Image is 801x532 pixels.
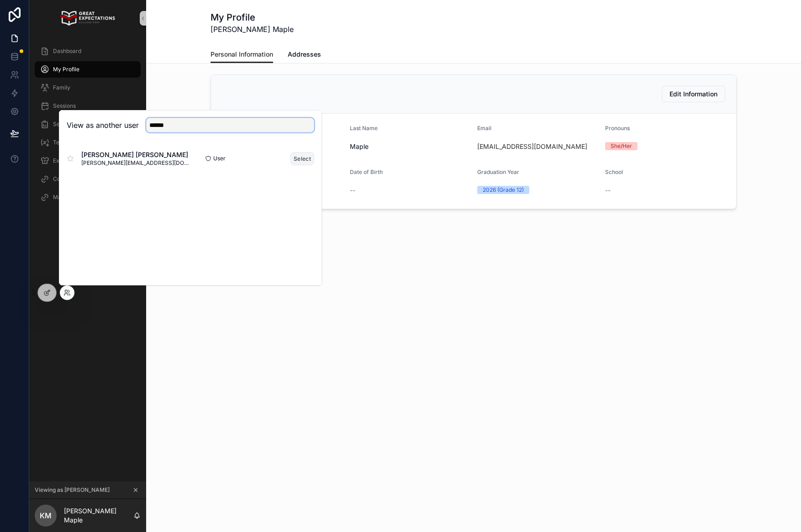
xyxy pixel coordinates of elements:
[35,189,141,205] a: Make a Purchase
[53,47,81,55] span: Dashboard
[35,171,141,187] a: CounselMore
[35,43,141,59] a: Dashboard
[611,142,632,150] div: She/Her
[350,169,383,175] span: Date of Birth
[29,37,146,217] div: scrollable content
[290,152,314,165] button: Select
[288,50,321,59] span: Addresses
[605,169,623,175] span: School
[53,139,84,146] span: Test Scores
[662,86,725,102] button: Edit Information
[53,157,95,164] span: Extracurriculars
[35,116,141,132] a: Session Reports
[64,506,133,525] p: [PERSON_NAME] Maple
[605,186,611,195] span: --
[60,11,115,26] img: App logo
[67,120,139,131] h2: View as another user
[35,153,141,169] a: Extracurriculars
[53,121,95,128] span: Session Reports
[211,11,294,24] h1: My Profile
[213,155,226,162] span: User
[35,61,141,78] a: My Profile
[81,150,190,159] span: [PERSON_NAME] [PERSON_NAME]
[35,98,141,114] a: Sessions
[53,84,70,91] span: Family
[35,134,141,151] a: Test Scores
[288,46,321,64] a: Addresses
[350,125,378,132] span: Last Name
[40,510,52,521] span: KM
[53,102,76,110] span: Sessions
[477,142,587,151] a: [EMAIL_ADDRESS][DOMAIN_NAME]
[477,169,519,175] span: Graduation Year
[350,186,355,195] span: --
[53,194,98,201] span: Make a Purchase
[483,186,524,194] div: 2026 (Grade 12)
[211,50,273,59] span: Personal Information
[211,46,273,63] a: Personal Information
[350,142,470,151] span: Maple
[605,125,630,132] span: Pronouns
[53,175,88,183] span: CounselMore
[669,90,717,99] span: Edit Information
[35,79,141,96] a: Family
[35,486,110,494] span: Viewing as [PERSON_NAME]
[477,125,491,132] span: Email
[53,66,79,73] span: My Profile
[211,24,294,35] span: [PERSON_NAME] Maple
[81,159,190,167] span: [PERSON_NAME][EMAIL_ADDRESS][DOMAIN_NAME]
